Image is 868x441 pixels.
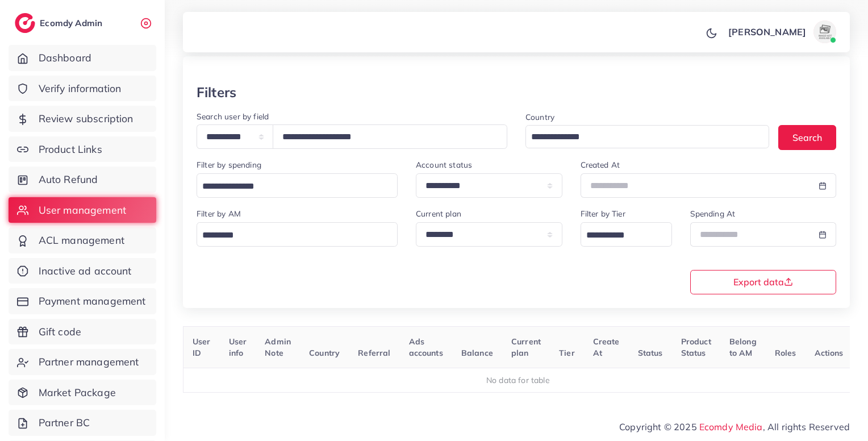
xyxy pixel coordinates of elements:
[733,277,793,286] span: Export data
[39,264,132,278] span: Inactive ad account
[40,18,105,28] h2: Ecomdy Admin
[593,336,620,358] span: Create At
[763,420,850,434] span: , All rights Reserved
[39,142,102,157] span: Product Links
[409,336,443,358] span: Ads accounts
[416,159,472,170] label: Account status
[9,410,156,436] a: Partner BC
[722,20,841,43] a: [PERSON_NAME]avatar
[9,349,156,375] a: Partner management
[358,348,390,358] span: Referral
[9,76,156,102] a: Verify information
[416,208,461,219] label: Current plan
[190,375,847,386] div: No data for table
[193,336,211,358] span: User ID
[9,136,156,163] a: Product Links
[39,233,124,248] span: ACL management
[198,227,383,244] input: Search for option
[461,348,493,358] span: Balance
[815,348,844,358] span: Actions
[9,258,156,284] a: Inactive ad account
[39,294,146,309] span: Payment management
[9,197,156,223] a: User management
[729,336,757,358] span: Belong to AM
[197,208,241,219] label: Filter by AM
[39,51,91,65] span: Dashboard
[9,227,156,253] a: ACL management
[728,25,806,39] p: [PERSON_NAME]
[309,348,340,358] span: Country
[39,172,98,187] span: Auto Refund
[9,45,156,71] a: Dashboard
[198,178,383,195] input: Search for option
[511,336,541,358] span: Current plan
[229,336,247,358] span: User info
[581,208,625,219] label: Filter by Tier
[681,336,711,358] span: Product Status
[39,324,81,339] span: Gift code
[582,227,657,244] input: Search for option
[197,222,398,247] div: Search for option
[197,111,269,122] label: Search user by field
[15,13,35,33] img: logo
[638,348,663,358] span: Status
[197,173,398,198] div: Search for option
[39,81,122,96] span: Verify information
[197,159,261,170] label: Filter by spending
[9,319,156,345] a: Gift code
[525,125,769,148] div: Search for option
[9,380,156,406] a: Market Package
[39,415,90,430] span: Partner BC
[197,84,236,101] h3: Filters
[9,167,156,193] a: Auto Refund
[581,222,672,247] div: Search for option
[775,348,796,358] span: Roles
[581,159,620,170] label: Created At
[265,336,291,358] span: Admin Note
[39,355,139,369] span: Partner management
[527,128,754,146] input: Search for option
[39,111,133,126] span: Review subscription
[778,125,836,149] button: Search
[559,348,575,358] span: Tier
[39,203,126,218] span: User management
[813,20,836,43] img: avatar
[690,208,736,219] label: Spending At
[619,420,850,434] span: Copyright © 2025
[15,13,105,33] a: logoEcomdy Admin
[699,421,763,432] a: Ecomdy Media
[690,270,837,294] button: Export data
[39,385,116,400] span: Market Package
[9,106,156,132] a: Review subscription
[525,111,554,123] label: Country
[9,288,156,314] a: Payment management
